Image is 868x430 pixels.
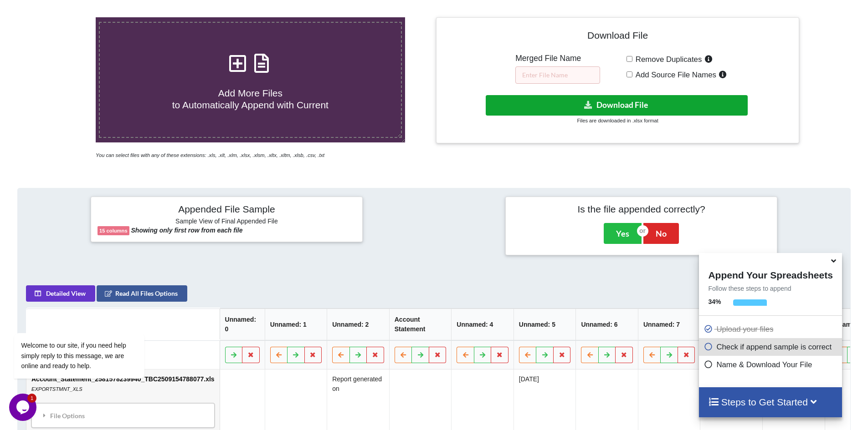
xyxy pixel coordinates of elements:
[9,251,173,389] iframe: chat widget
[99,228,128,233] b: 15 columns
[632,55,702,64] span: Remove Duplicates
[220,309,265,340] th: Unnamed: 0
[452,309,514,340] th: Unnamed: 4
[486,95,748,116] button: Download File
[31,386,82,392] i: EXPORTSTMNT_XLS
[327,309,390,340] th: Unnamed: 2
[704,341,839,353] p: Check if append sample is correct
[96,152,324,158] i: You can select files with any of these extensions: .xls, .xlt, .xlm, .xlsx, .xlsm, .xltx, .xltm, ...
[704,359,839,370] p: Name & Download Your File
[708,298,721,305] b: 34 %
[632,71,716,79] span: Add Source File Names
[98,203,356,216] h4: Appended File Sample
[172,88,329,110] span: Add More Files to Automatically Append with Current
[638,309,700,340] th: Unnamed: 7
[699,284,842,293] p: Follow these steps to append
[389,309,452,340] th: Account Statement
[699,267,842,281] h4: Append Your Spreadsheets
[576,309,638,340] th: Unnamed: 6
[643,223,679,244] button: No
[131,227,243,234] b: Showing only first row from each file
[515,66,600,84] input: Enter File Name
[577,118,658,123] small: Files are downloaded in .xlsx format
[604,223,642,244] button: Yes
[515,54,600,63] h5: Merged File Name
[512,203,770,215] h4: Is the file appended correctly?
[514,309,576,340] th: Unnamed: 5
[9,394,38,421] iframe: chat widget
[98,218,356,227] h6: Sample View of Final Appended File
[704,324,839,335] p: Upload your files
[34,406,212,425] div: File Options
[708,396,832,408] h4: Steps to Get Started
[265,309,327,340] th: Unnamed: 1
[443,24,792,50] h4: Download File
